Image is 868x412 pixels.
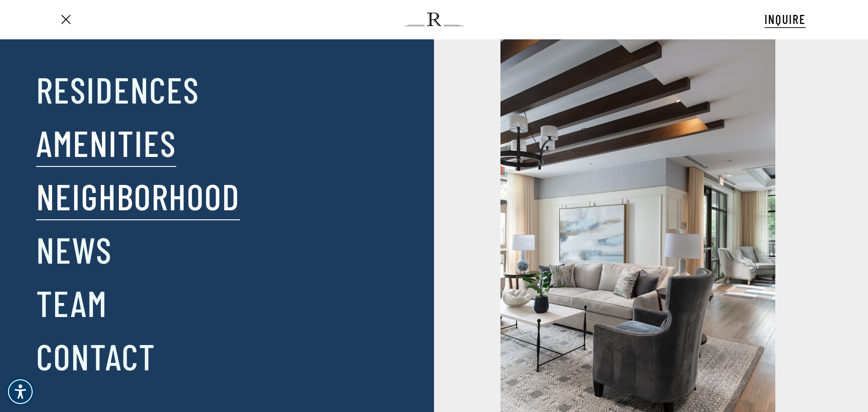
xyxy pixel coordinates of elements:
[36,172,240,219] a: Neighborhood
[764,10,806,28] a: INQUIRE
[36,332,156,379] a: Contact
[36,66,199,113] a: Residences
[36,226,112,273] a: News
[36,119,176,166] a: Amenities
[405,13,463,26] img: The Regent
[6,377,35,406] div: Accessibility Menu
[58,15,73,24] a: Navigation Menu
[764,11,806,27] span: INQUIRE
[36,279,107,326] a: Team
